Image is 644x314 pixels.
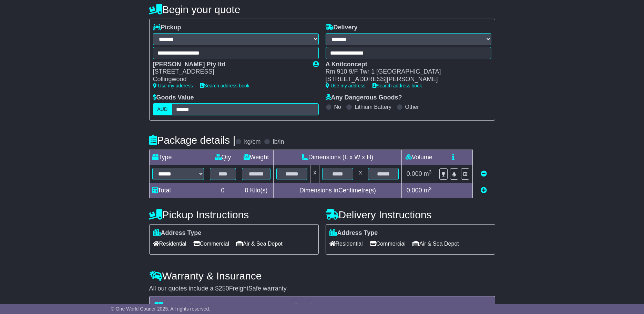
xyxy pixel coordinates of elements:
[372,83,422,88] a: Search address book
[334,104,341,110] label: No
[407,170,422,177] span: 0.000
[356,165,365,183] td: x
[219,285,229,292] span: 250
[329,229,378,237] label: Address Type
[149,134,236,146] h4: Package details |
[239,183,274,198] td: Kilo(s)
[310,165,319,183] td: x
[207,183,239,198] td: 0
[149,270,495,282] h4: Warranty & Insurance
[326,68,484,76] div: Rm 910 9/F Twr 1 [GEOGRAPHIC_DATA]
[111,306,211,312] span: © One World Courier 2025. All rights reserved.
[153,238,186,249] span: Residential
[193,238,229,249] span: Commercial
[402,150,436,165] td: Volume
[326,209,495,220] h4: Delivery Instructions
[424,170,432,177] span: m
[236,238,283,249] span: Air & Sea Depot
[329,238,363,249] span: Residential
[326,83,366,88] a: Use my address
[424,187,432,194] span: m
[273,138,284,146] label: lb/in
[207,150,239,165] td: Qty
[429,169,432,174] sup: 3
[326,61,484,68] div: A Knitconcept
[326,76,484,83] div: [STREET_ADDRESS][PERSON_NAME]
[149,183,207,198] td: Total
[481,187,487,194] a: Add new item
[315,302,335,313] span: 7.11
[326,24,358,31] label: Delivery
[149,209,319,220] h4: Pickup Instructions
[274,150,402,165] td: Dimensions (L x W x H)
[153,229,202,237] label: Address Type
[405,104,419,110] label: Other
[429,186,432,191] sup: 3
[153,61,306,68] div: [PERSON_NAME] Pty ltd
[149,285,495,293] div: All our quotes include a $ FreightSafe warranty.
[200,83,249,88] a: Search address book
[153,24,181,31] label: Pickup
[239,150,274,165] td: Weight
[154,302,491,313] h4: Transit Insurance Coverage for $
[274,183,402,198] td: Dimensions in Centimetre(s)
[149,4,495,15] h4: Begin your quote
[481,170,487,177] a: Remove this item
[412,238,459,249] span: Air & Sea Depot
[153,103,172,115] label: AUD
[153,94,194,102] label: Goods Value
[153,83,193,88] a: Use my address
[149,150,207,165] td: Type
[244,138,260,146] label: kg/cm
[153,76,306,83] div: Collingwood
[326,94,402,102] label: Any Dangerous Goods?
[407,187,422,194] span: 0.000
[355,104,391,110] label: Lithium Battery
[370,238,406,249] span: Commercial
[245,187,248,194] span: 0
[153,68,306,76] div: [STREET_ADDRESS]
